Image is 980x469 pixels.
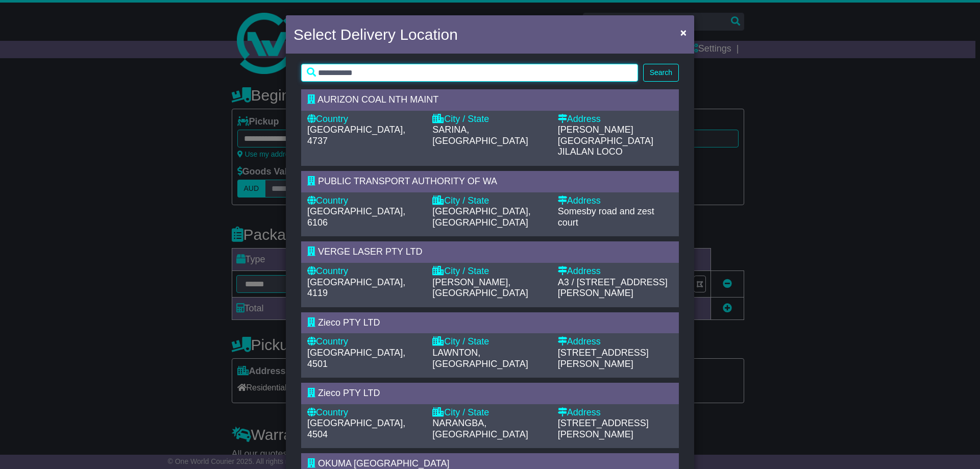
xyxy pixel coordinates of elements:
button: Close [675,22,692,43]
span: [GEOGRAPHIC_DATA], 4501 [307,348,405,369]
h4: Select Delivery Location [293,23,458,46]
div: Address [558,336,673,348]
div: City / State [432,336,547,348]
span: OKUMA [GEOGRAPHIC_DATA] [318,458,449,468]
span: SARINA, [GEOGRAPHIC_DATA] [432,125,528,146]
div: Country [307,266,422,277]
span: [PERSON_NAME][GEOGRAPHIC_DATA] [558,125,653,146]
span: PUBLIC TRANSPORT AUTHORITY OF WA [318,176,497,186]
span: Zieco PTY LTD [318,317,380,328]
span: VERGE LASER PTY LTD [318,246,422,257]
div: City / State [432,195,547,207]
div: Address [558,114,673,125]
span: [STREET_ADDRESS][PERSON_NAME] [558,348,649,369]
span: Somesby road and zest court [558,206,654,228]
span: JILALAN LOCO [558,146,623,157]
div: Country [307,114,422,125]
div: Address [558,195,673,207]
span: AURIZON COAL NTH MAINT [317,94,438,105]
div: Country [307,195,422,207]
div: Address [558,407,673,418]
button: Search [643,64,679,82]
span: [PERSON_NAME], [GEOGRAPHIC_DATA] [432,277,528,299]
span: [GEOGRAPHIC_DATA], 6106 [307,206,405,228]
span: A3 / [STREET_ADDRESS][PERSON_NAME] [558,277,668,299]
div: City / State [432,407,547,418]
span: [STREET_ADDRESS][PERSON_NAME] [558,418,649,439]
div: Country [307,336,422,348]
span: [GEOGRAPHIC_DATA], [GEOGRAPHIC_DATA] [432,206,530,228]
div: Country [307,407,422,418]
span: × [680,27,687,38]
div: City / State [432,114,547,125]
div: Address [558,266,673,277]
span: [GEOGRAPHIC_DATA], 4737 [307,125,405,146]
span: Zieco PTY LTD [318,388,380,398]
span: [GEOGRAPHIC_DATA], 4119 [307,277,405,299]
span: [GEOGRAPHIC_DATA], 4504 [307,418,405,439]
span: LAWNTON, [GEOGRAPHIC_DATA] [432,348,528,369]
span: NARANGBA, [GEOGRAPHIC_DATA] [432,418,528,439]
div: City / State [432,266,547,277]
